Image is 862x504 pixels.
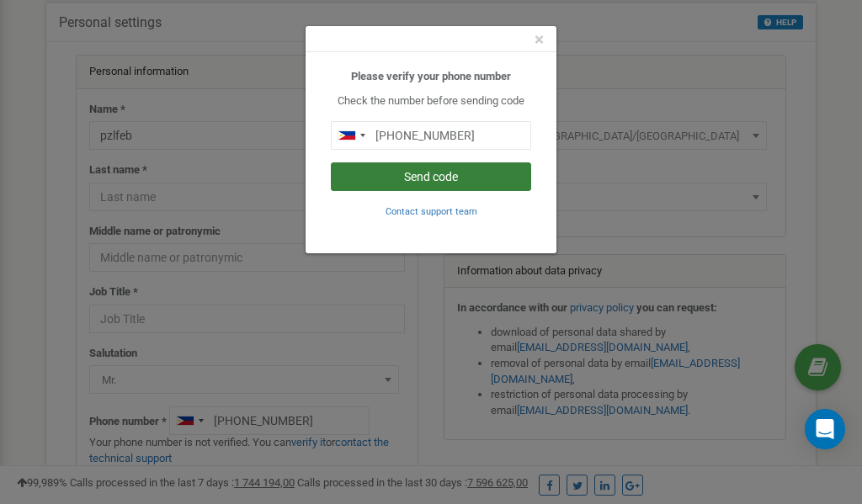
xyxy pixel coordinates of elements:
[331,93,531,109] p: Check the number before sending code
[386,206,477,217] small: Contact support team
[351,70,511,82] b: Please verify your phone number
[331,121,531,150] input: 0905 123 4567
[386,204,477,217] a: Contact support team
[332,122,370,149] div: Telephone country code
[805,409,845,449] div: Open Intercom Messenger
[331,162,531,191] button: Send code
[535,29,544,50] span: ×
[535,31,544,49] button: Close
